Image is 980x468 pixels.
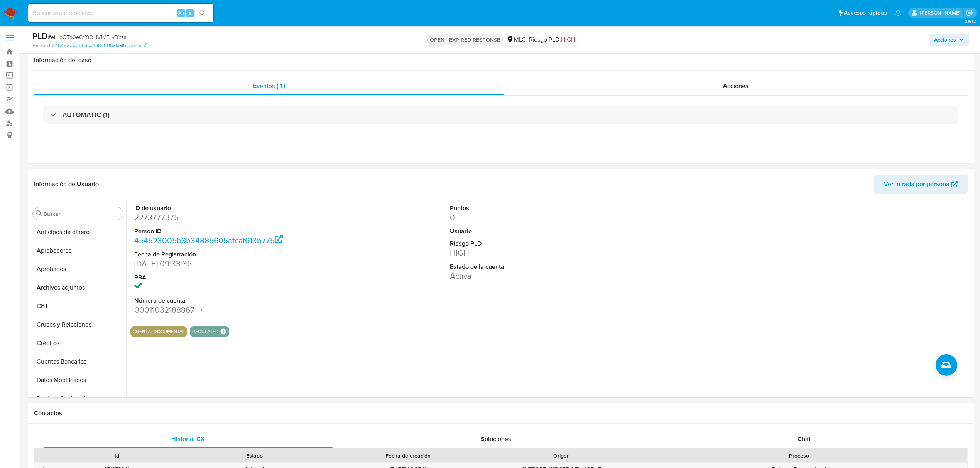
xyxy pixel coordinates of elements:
div: Proceso [636,452,962,460]
span: # eLLbOTp0eCY9QHV1MELvDYzs [48,33,126,41]
button: Acciones [929,34,969,46]
input: Buscar [44,210,120,217]
button: Ver mirada por persona [874,175,968,194]
dt: Person ID [134,227,337,236]
span: Accesos rápidos [844,9,887,17]
a: 454523005b8b34885605afcaf613b775 [134,235,283,246]
h1: Información de Usuario [34,180,99,188]
dd: 00011032188867 [134,305,337,315]
h1: Contactos [34,409,968,417]
button: Cruces y Relaciones [30,315,126,334]
dt: ID de usuario [134,204,337,212]
button: search-icon [194,8,210,19]
a: 454523005b8b34885605afcaf613b775 [55,42,147,49]
dt: RBA [134,273,337,282]
button: Aprobados [30,260,126,278]
span: Alt [178,9,184,17]
dd: 0 [450,212,652,223]
p: OPEN - EXPIRED RESPONSE [427,34,503,45]
div: AUTOMATIC (1) [43,106,958,124]
dt: Número de cuenta [134,296,337,305]
button: Anticipos de dinero [30,223,126,241]
span: Acciones [723,81,749,90]
span: Acciones [934,34,956,46]
dd: [DATE] 09:33:36 [134,258,337,269]
h1: Información del caso [34,56,968,64]
button: Créditos [30,334,126,352]
b: PLD [32,30,48,42]
dt: Usuario [450,227,652,236]
span: Eventos ( 1 ) [253,81,285,90]
button: Datos Modificados [30,371,126,389]
dt: Fecha de Registración [134,250,337,259]
span: HIGH [561,35,575,44]
span: Historial CX [171,434,205,443]
dd: Activa [450,271,652,281]
span: Ver mirada por persona [884,175,950,194]
div: MLC [506,35,526,44]
dt: Estado de la cuenta [450,263,652,271]
input: Buscar usuario o caso... [28,8,213,18]
dt: Puntos [450,204,652,212]
button: Aprobadores [30,241,126,260]
div: Origen [498,452,625,460]
div: Id [53,452,180,460]
button: Devices Geolocation [30,389,126,408]
button: CBT [30,297,126,315]
a: Salir [966,9,974,17]
dt: Riesgo PLD [450,239,652,248]
span: Riesgo PLD: [529,35,575,44]
div: Fecha de creación [329,452,487,460]
dd: 2273777375 [134,212,337,223]
b: Person ID [32,42,54,49]
dd: HIGH [450,247,652,258]
span: s [189,9,191,17]
a: Notificaciones [895,10,901,16]
span: Chat [798,434,811,443]
button: Archivos adjuntos [30,278,126,297]
div: Estado [191,452,318,460]
h3: AUTOMATIC (1) [63,111,110,119]
button: Buscar [36,210,42,217]
button: Cuentas Bancarias [30,352,126,371]
span: Soluciones [481,434,511,443]
p: valentina.fiuri@mercadolibre.com [920,9,963,17]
